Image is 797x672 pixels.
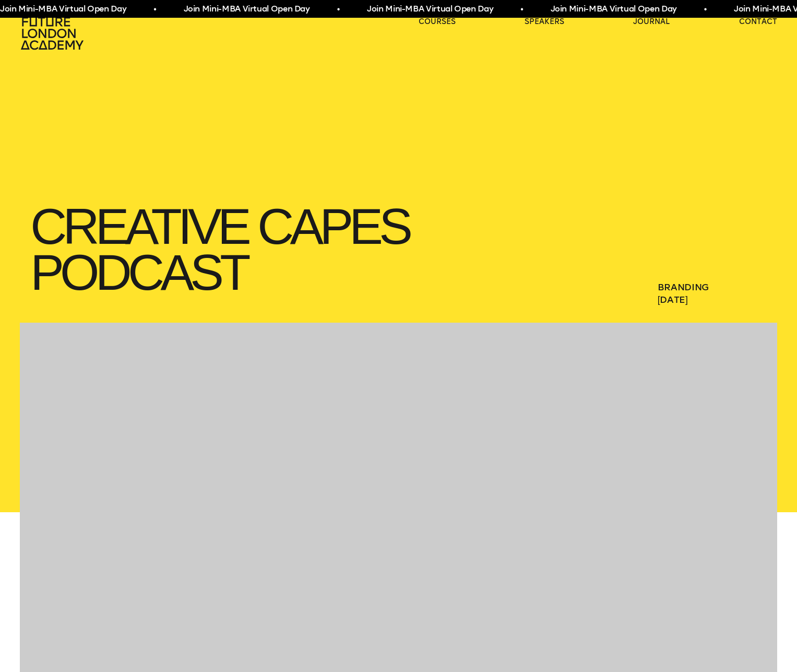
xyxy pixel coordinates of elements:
[153,3,156,16] span: •
[658,281,777,293] a: Branding
[658,293,777,306] span: [DATE]
[739,17,777,27] a: contact
[419,17,456,27] a: courses
[20,193,578,306] h1: Creative Capes Podcast
[337,3,339,16] span: •
[520,3,523,16] span: •
[525,17,564,27] a: speakers
[704,3,706,16] span: •
[633,17,670,27] a: journal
